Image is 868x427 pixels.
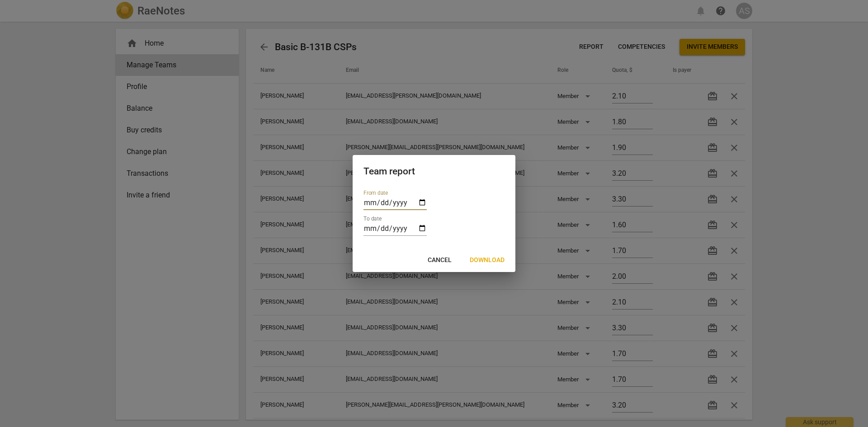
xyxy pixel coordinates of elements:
h2: Team report [363,166,505,177]
span: Cancel [428,256,452,265]
span: Download [470,256,505,265]
button: Download [462,252,512,268]
label: To date [363,216,382,221]
label: From date [363,190,388,196]
button: Cancel [420,252,459,268]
